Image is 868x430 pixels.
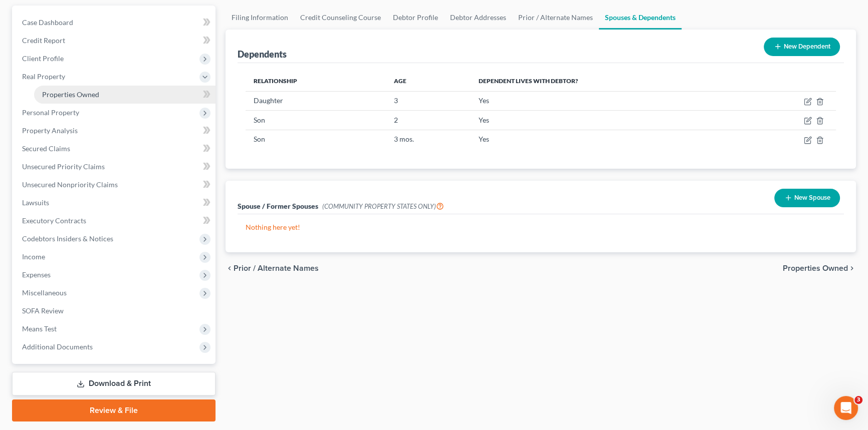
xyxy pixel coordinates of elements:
td: 2 [386,111,471,130]
button: New Dependent [764,38,840,56]
th: Age [386,71,471,91]
span: 3 [854,396,862,404]
a: Download & Print [12,372,215,395]
a: Review & File [12,399,215,421]
iframe: Intercom live chat [834,396,858,420]
span: Executory Contracts [22,216,86,225]
p: Nothing here yet! [246,222,836,232]
a: Filing Information [226,6,294,30]
button: Properties Owned chevron_right [783,264,856,272]
a: Secured Claims [14,140,215,158]
span: Secured Claims [22,144,70,153]
span: Prior / Alternate Names [234,264,319,272]
span: SOFA Review [22,306,64,315]
span: Additional Documents [22,342,93,351]
span: Client Profile [22,54,64,63]
a: Spouses & Dependents [599,6,682,30]
span: Unsecured Priority Claims [22,162,105,171]
span: Spouse / Former Spouses [238,202,318,210]
a: Credit Report [14,32,215,50]
span: Miscellaneous [22,288,67,297]
span: Unsecured Nonpriority Claims [22,180,118,189]
td: 3 [386,91,471,110]
td: Yes [471,111,742,130]
span: Real Property [22,72,65,81]
td: Daughter [246,91,386,110]
button: New Spouse [774,189,840,207]
span: Expenses [22,270,51,279]
span: Codebtors Insiders & Notices [22,234,113,243]
a: Lawsuits [14,194,215,212]
div: Dependents [238,48,287,60]
a: Properties Owned [34,86,215,104]
span: Case Dashboard [22,18,73,27]
td: Yes [471,91,742,110]
span: Personal Property [22,108,79,117]
span: Means Test [22,324,57,333]
span: Property Analysis [22,126,78,135]
a: Debtor Profile [387,6,444,30]
a: Property Analysis [14,122,215,140]
i: chevron_right [848,264,856,272]
span: Properties Owned [783,264,848,272]
span: Credit Report [22,36,65,45]
a: Unsecured Priority Claims [14,158,215,176]
a: Debtor Addresses [444,6,512,30]
a: SOFA Review [14,302,215,320]
span: Lawsuits [22,198,49,207]
th: Dependent lives with debtor? [471,71,742,91]
span: Properties Owned [42,90,99,99]
a: Executory Contracts [14,212,215,230]
span: (COMMUNITY PROPERTY STATES ONLY) [322,202,444,210]
a: Credit Counseling Course [294,6,387,30]
td: Son [246,111,386,130]
button: chevron_left Prior / Alternate Names [226,264,319,272]
i: chevron_left [226,264,234,272]
a: Case Dashboard [14,14,215,32]
th: Relationship [246,71,386,91]
a: Prior / Alternate Names [512,6,599,30]
td: 3 mos. [386,130,471,149]
a: Unsecured Nonpriority Claims [14,176,215,194]
td: Yes [471,130,742,149]
span: Income [22,252,45,261]
td: Son [246,130,386,149]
